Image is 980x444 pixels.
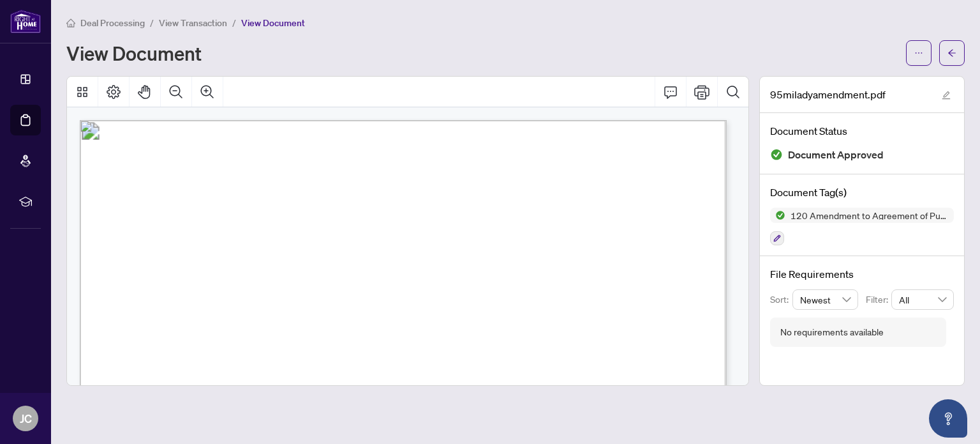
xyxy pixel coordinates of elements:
[788,146,884,164] span: Document Approved
[232,15,236,30] li: /
[66,19,75,27] span: home
[785,211,954,220] span: 120 Amendment to Agreement of Purchase and Sale
[780,325,884,339] div: No requirements available
[914,49,923,57] span: ellipsis
[770,266,954,282] h4: File Requirements
[899,290,946,309] span: All
[20,410,32,427] span: JC
[929,399,967,438] button: Open asap
[800,290,851,309] span: Newest
[942,91,951,100] span: edit
[159,17,227,29] span: View Transaction
[866,293,891,307] p: Filter:
[80,17,145,29] span: Deal Processing
[150,15,154,30] li: /
[770,123,954,139] h4: Document Status
[770,87,886,102] span: 95miladyamendment.pdf
[770,148,783,161] img: Document Status
[66,43,202,63] h1: View Document
[770,185,954,200] h4: Document Tag(s)
[241,17,305,29] span: View Document
[10,10,41,33] img: logo
[770,208,785,223] img: Status Icon
[947,49,956,57] span: arrow-left
[770,293,792,307] p: Sort:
